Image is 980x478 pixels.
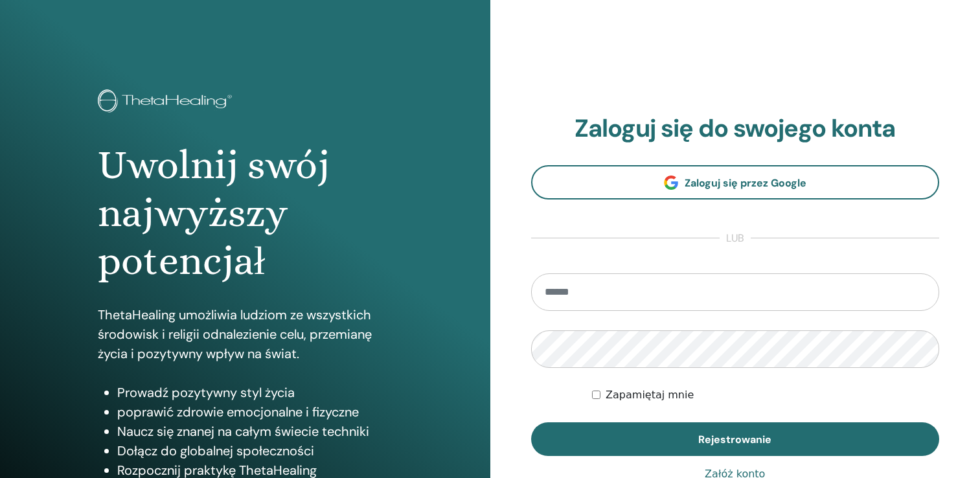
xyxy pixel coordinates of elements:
[720,231,751,246] span: lub
[531,114,940,144] h2: Zaloguj się do swojego konta
[117,422,392,441] li: Naucz się znanej na całym świecie techniki
[606,387,694,403] label: Zapamiętaj mnie
[698,433,771,446] span: Rejestrowanie
[117,402,392,422] li: poprawić zdrowie emocjonalne i fizyczne
[531,165,940,199] a: Zaloguj się przez Google
[117,441,392,461] li: Dołącz do globalnej społeczności
[592,387,939,403] div: Keep me authenticated indefinitely or until I manually logout
[117,383,392,402] li: Prowadź pozytywny styl życia
[98,141,392,286] h1: Uwolnij swój najwyższy potencjał
[685,176,806,190] span: Zaloguj się przez Google
[98,305,392,363] p: ThetaHealing umożliwia ludziom ze wszystkich środowisk i religii odnalezienie celu, przemianę życ...
[531,422,940,456] button: Rejestrowanie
